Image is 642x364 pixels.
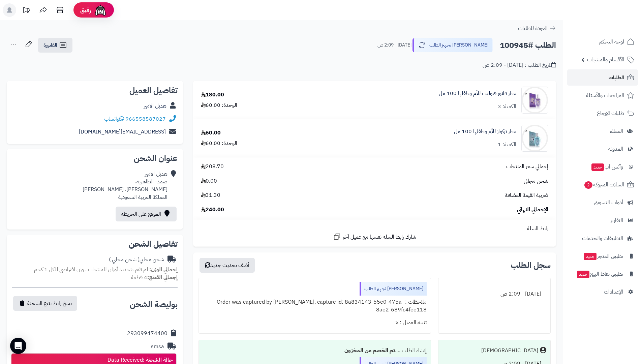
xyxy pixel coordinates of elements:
span: شحن مجاني [524,177,548,185]
a: عطر تركواز للأم وطفلها 100 مل [454,128,516,135]
img: 1650631713-DSC_0684-5-f-90x90.jpg [522,87,548,114]
span: ضريبة القيمة المضافة [505,191,548,199]
span: السلات المتروكة [584,180,624,189]
a: شارك رابط السلة نفسها مع عميل آخر [333,233,416,241]
a: طلبات الإرجاع [567,105,638,121]
a: واتساب [104,115,124,123]
span: نسخ رابط تتبع الشحنة [27,299,72,307]
div: smsa [151,343,164,351]
span: الفاتورة [43,41,57,49]
span: 31.30 [201,191,220,199]
div: رابط السلة [196,225,553,233]
a: لوحة التحكم [567,34,638,50]
span: إجمالي سعر المنتجات [506,163,548,171]
span: المدونة [608,144,623,154]
button: [PERSON_NAME] تجهيز الطلب [412,38,493,52]
small: 4 قطعة [131,273,178,281]
img: 1663509402-DSC_0694-6-f-90x90.jpg [522,125,548,152]
h2: بوليصة الشحن [130,300,178,308]
span: التطبيقات والخدمات [582,234,623,243]
strong: حالة الشحنة : [143,356,173,364]
a: تحديثات المنصة [18,3,35,19]
a: المراجعات والأسئلة [567,87,638,103]
div: [DATE] - 2:09 ص [442,287,546,301]
h3: سجل الطلب [511,261,551,269]
div: الكمية: 1 [498,141,516,149]
div: ملاحظات : Order was captured by [PERSON_NAME], capture id: 8a834143-55e0-475a-8ae2-689fc4fee118 [203,296,426,316]
span: أدوات التسويق [594,198,623,207]
span: المراجعات والأسئلة [586,91,624,100]
span: جديد [584,253,597,260]
span: شارك رابط السلة نفسها مع عميل آخر [343,233,416,241]
span: الطلبات [609,73,624,82]
a: أدوات التسويق [567,194,638,211]
div: تنبيه العميل : لا [203,316,426,329]
div: 293099474400 [127,330,167,337]
span: العودة للطلبات [518,24,548,32]
img: ai-face.png [94,3,107,17]
div: Open Intercom Messenger [10,338,26,354]
a: العملاء [567,123,638,139]
a: السلات المتروكة2 [567,177,638,193]
div: إنشاء الطلب .... [203,344,426,357]
span: 240.00 [201,206,224,214]
span: لم تقم بتحديد أوزان للمنتجات ، وزن افتراضي للكل 1 كجم [34,266,148,274]
div: تاريخ الطلب : [DATE] - 2:09 ص [483,61,556,69]
div: الكمية: 3 [498,103,516,111]
span: جديد [577,271,589,278]
a: الطلبات [567,69,638,86]
a: الموقع على الخريطة [116,207,177,221]
h2: تفاصيل العميل [12,86,178,94]
a: هديل الامير [144,102,166,110]
span: ( شحن مجاني ) [109,255,140,264]
a: التطبيقات والخدمات [567,230,638,246]
b: تم الخصم من المخزون [344,346,395,355]
span: العملاء [610,126,623,136]
span: لوحة التحكم [599,37,624,47]
div: الوحدة: 60.00 [201,140,237,147]
strong: إجمالي القطع: [147,273,178,281]
a: الفاتورة [38,38,72,53]
div: [DEMOGRAPHIC_DATA] [481,347,538,355]
a: 966558587027 [125,115,166,123]
a: التقارير [567,212,638,229]
span: طلبات الإرجاع [597,109,624,118]
span: 2 [584,181,592,189]
div: الوحدة: 60.00 [201,101,237,109]
span: الأقسام والمنتجات [587,55,624,64]
span: جديد [591,163,604,171]
a: [EMAIL_ADDRESS][DOMAIN_NAME] [79,128,166,136]
span: وآتس آب [591,162,623,172]
h2: عنوان الشحن [12,154,178,162]
a: وآتس آبجديد [567,159,638,175]
span: 208.70 [201,163,224,171]
a: عطر فلاور فيوليت للأم وطفلها 100 مل [439,90,516,97]
img: logo-2.png [596,17,636,31]
div: 180.00 [201,91,224,99]
span: تطبيق نقاط البيع [576,269,623,279]
button: أضف تحديث جديد [200,258,255,273]
span: تطبيق المتجر [583,251,623,261]
div: [PERSON_NAME] تجهيز الطلب [360,282,427,296]
strong: إجمالي الوزن: [149,266,178,274]
span: التقارير [610,216,623,225]
h2: الطلب #100945 [500,38,556,52]
span: الإعدادات [604,287,623,297]
button: نسخ رابط تتبع الشحنة [13,296,77,311]
div: شحن مجاني [109,256,164,264]
a: العودة للطلبات [518,24,556,32]
h2: تفاصيل الشحن [12,240,178,248]
small: [DATE] - 2:09 ص [377,42,411,49]
a: تطبيق نقاط البيعجديد [567,266,638,282]
span: 0.00 [201,177,217,185]
a: المدونة [567,141,638,157]
div: 60.00 [201,129,221,137]
span: الإجمالي النهائي [517,206,548,214]
span: رفيق [80,6,91,14]
a: الإعدادات [567,284,638,300]
div: هديل الامير ضمد- الطاهريه، [PERSON_NAME]، [PERSON_NAME] المملكة العربية السعودية [83,170,167,201]
a: تطبيق المتجرجديد [567,248,638,264]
